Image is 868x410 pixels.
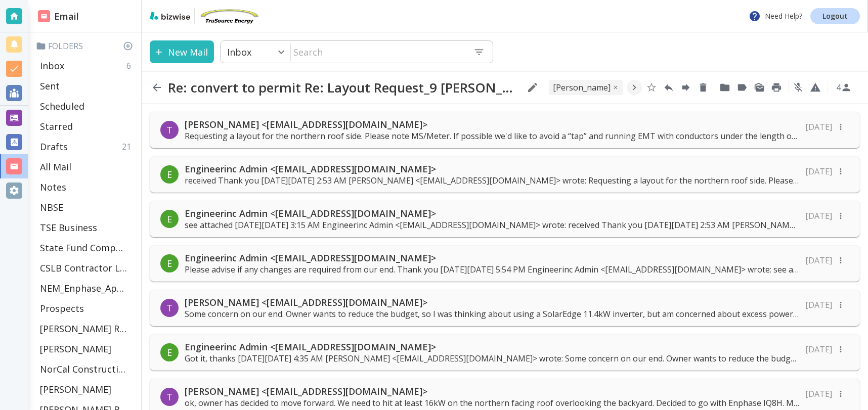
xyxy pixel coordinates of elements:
[553,82,611,93] p: [PERSON_NAME]
[185,207,799,219] p: Engineerinc Admin <[EMAIL_ADDRESS][DOMAIN_NAME]>
[832,75,856,100] button: See Participants
[40,120,73,132] p: Starred
[805,210,832,221] p: [DATE]
[805,166,832,177] p: [DATE]
[40,343,111,355] p: [PERSON_NAME]
[291,41,465,62] input: Search
[678,80,693,95] button: Forward
[166,124,172,136] p: T
[185,353,799,364] p: Got it, thanks [DATE][DATE] 4:35 AM [PERSON_NAME] <[EMAIL_ADDRESS][DOMAIN_NAME]> wrote: Some conc...
[150,12,190,20] img: bizwise
[185,308,799,320] p: Some concern on our end. Owner wants to reduce the budget, so I was thinking about using a SolarE...
[185,163,799,175] p: Engineerinc Admin <[EMAIL_ADDRESS][DOMAIN_NAME]>
[40,383,111,395] p: [PERSON_NAME]
[185,252,799,264] p: Engineerinc Admin <[EMAIL_ADDRESS][DOMAIN_NAME]>
[40,60,64,72] p: Inbox
[696,80,711,95] button: Delete
[199,8,259,24] img: TruSource Energy, Inc.
[805,344,832,355] p: [DATE]
[227,46,251,58] p: Inbox
[822,13,848,20] p: Logout
[185,264,799,275] p: Please advise if any changes are required from our end. Thank you [DATE][DATE] 5:54 PM Engineerin...
[40,141,68,153] p: Drafts
[40,242,127,254] p: State Fund Compensation
[805,388,832,399] p: [DATE]
[36,217,137,238] div: TSE Business
[40,201,63,213] p: NBSE
[752,80,767,95] button: Mark as Unread
[734,80,750,95] button: Set Tag
[40,100,84,112] p: Scheduled
[150,40,214,63] button: New Mail
[36,339,137,359] div: [PERSON_NAME]
[791,80,806,95] button: Mute Thread
[185,397,799,408] p: ok, owner has decided to move forward. We need to hit at least 16kW on the northern facing roof o...
[36,298,137,318] div: Prospects
[805,299,832,310] p: [DATE]
[36,177,137,197] div: Notes
[38,10,79,23] h2: Email
[769,80,784,95] button: Print All
[167,346,172,358] p: E
[40,262,127,274] p: CSLB Contractor License
[810,8,860,24] a: Logout
[126,60,135,71] p: 6
[168,79,518,96] h2: Re: convert to permit Re: Layout Request_9 [PERSON_NAME] Alamo Ca
[40,221,97,234] p: TSE Business
[185,219,799,231] p: see attached [DATE][DATE] 3:15 AM Engineerinc Admin <[EMAIL_ADDRESS][DOMAIN_NAME]> wrote: receive...
[185,341,799,353] p: Engineerinc Admin <[EMAIL_ADDRESS][DOMAIN_NAME]>
[36,318,137,339] div: [PERSON_NAME] Residence
[36,116,137,136] div: Starred
[36,359,137,379] div: NorCal Construction
[38,10,50,22] img: DashboardSidebarEmail.svg
[40,302,84,314] p: Prospects
[40,282,127,294] p: NEM_Enphase_Applications
[40,80,60,92] p: Sent
[808,80,823,95] button: Report Spam
[36,197,137,217] div: NBSE
[36,278,137,298] div: NEM_Enphase_Applications
[36,56,137,76] div: Inbox6
[836,82,841,93] p: 4
[167,168,172,180] p: E
[36,258,137,278] div: CSLB Contractor License
[185,130,799,142] p: Requesting a layout for the northern roof side. Please note MS/Meter. If possible we'd like to av...
[717,80,732,95] button: Move to Folder
[36,157,137,177] div: All Mail
[185,175,799,186] p: received Thank you [DATE][DATE] 2:53 AM [PERSON_NAME] <[EMAIL_ADDRESS][DOMAIN_NAME]> wrote: Reque...
[166,302,172,314] p: T
[661,80,676,95] button: Reply
[185,385,799,397] p: [PERSON_NAME] <[EMAIL_ADDRESS][DOMAIN_NAME]>
[122,141,135,152] p: 21
[40,363,127,375] p: NorCal Construction
[805,121,832,132] p: [DATE]
[167,257,172,269] p: E
[166,391,172,403] p: T
[36,76,137,96] div: Sent
[749,10,802,22] p: Need Help?
[36,136,137,157] div: Drafts21
[36,40,137,52] p: Folders
[36,379,137,399] div: [PERSON_NAME]
[185,118,799,130] p: [PERSON_NAME] <[EMAIL_ADDRESS][DOMAIN_NAME]>
[40,161,71,173] p: All Mail
[36,238,137,258] div: State Fund Compensation
[167,213,172,225] p: E
[40,323,127,335] p: [PERSON_NAME] Residence
[40,181,66,193] p: Notes
[36,96,137,116] div: Scheduled
[185,296,799,308] p: [PERSON_NAME] <[EMAIL_ADDRESS][DOMAIN_NAME]>
[805,255,832,266] p: [DATE]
